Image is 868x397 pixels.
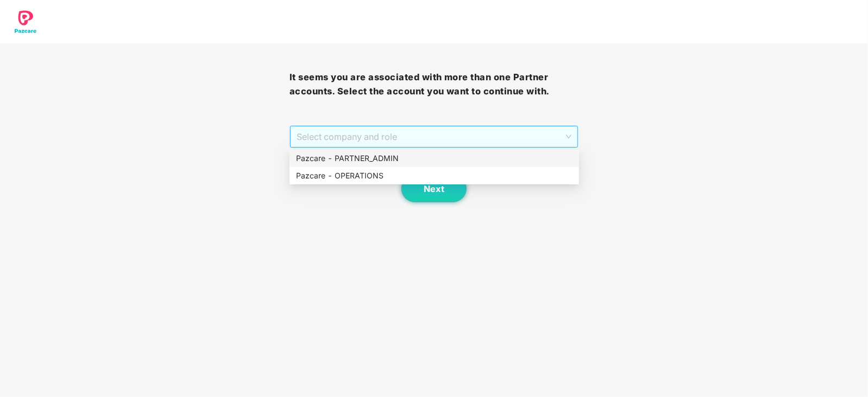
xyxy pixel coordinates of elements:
[290,150,579,167] div: Pazcare - PARTNER_ADMIN
[296,170,573,182] div: Pazcare - OPERATIONS
[290,167,579,184] div: Pazcare - OPERATIONS
[424,184,444,194] span: Next
[297,126,572,147] span: Select company and role
[296,152,573,164] div: Pazcare - PARTNER_ADMIN
[290,71,579,98] h3: It seems you are associated with more than one Partner accounts. Select the account you want to c...
[401,175,467,202] button: Next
